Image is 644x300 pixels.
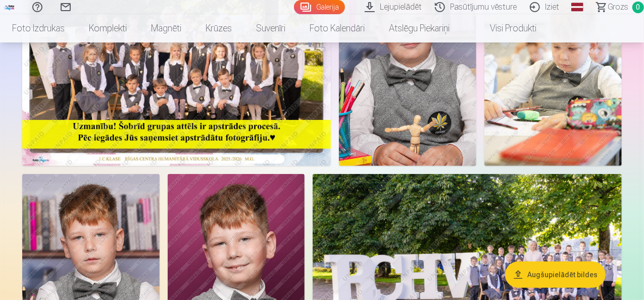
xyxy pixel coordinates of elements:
[298,14,377,42] a: Foto kalendāri
[462,14,549,42] a: Visi produkti
[77,14,139,42] a: Komplekti
[244,14,298,42] a: Suvenīri
[377,14,462,42] a: Atslēgu piekariņi
[505,262,606,288] button: Augšupielādēt bildes
[4,4,15,10] img: /fa1
[193,14,244,42] a: Krūzes
[608,1,628,13] span: Grozs
[632,2,644,13] span: 0
[139,14,193,42] a: Magnēti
